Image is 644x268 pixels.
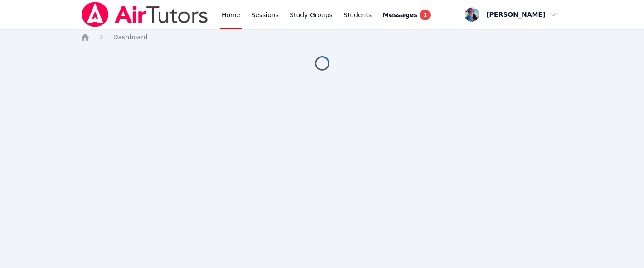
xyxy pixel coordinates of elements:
[420,10,431,20] span: 1
[113,33,148,42] a: Dashboard
[113,33,148,41] span: Dashboard
[81,2,209,27] img: Air Tutors
[81,33,564,42] nav: Breadcrumb
[383,10,417,19] span: Messages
